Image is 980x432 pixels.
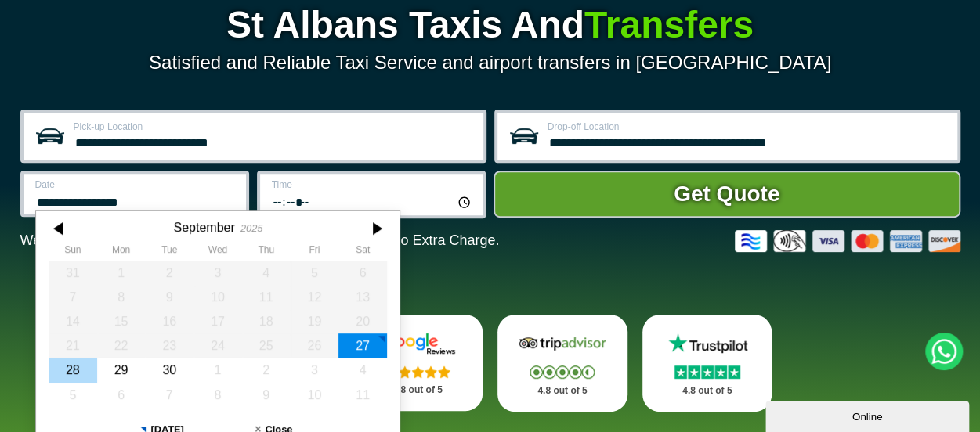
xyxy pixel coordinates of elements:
[193,383,242,407] div: 08 October 2025
[290,309,338,333] div: 19 September 2025
[96,261,145,285] div: 01 September 2025
[290,333,338,358] div: 26 September 2025
[145,358,193,382] div: 30 September 2025
[20,52,960,74] p: Satisfied and Reliable Taxi Service and airport transfers in [GEOGRAPHIC_DATA]
[20,6,960,44] h1: St Albans Taxis And
[385,365,450,378] img: Stars
[173,220,234,235] div: September
[96,309,145,333] div: 15 September 2025
[96,333,145,358] div: 22 September 2025
[145,333,193,358] div: 23 September 2025
[290,261,338,285] div: 05 September 2025
[49,244,97,260] th: Sunday
[338,285,387,309] div: 13 September 2025
[353,315,483,411] a: Google Stars 4.8 out of 5
[338,358,387,382] div: 04 October 2025
[494,171,960,218] button: Get Quote
[371,332,465,355] img: Google
[370,380,465,400] p: 4.8 out of 5
[241,358,290,382] div: 02 October 2025
[320,232,499,248] span: The Car at No Extra Charge.
[241,333,290,358] div: 25 September 2025
[145,383,193,407] div: 07 October 2025
[290,244,338,260] th: Friday
[145,261,193,285] div: 02 September 2025
[548,122,948,131] label: Drop-off Location
[145,309,193,333] div: 16 September 2025
[193,309,242,333] div: 17 September 2025
[338,244,387,260] th: Saturday
[241,285,290,309] div: 11 September 2025
[96,244,145,260] th: Monday
[584,4,754,45] span: Transfers
[338,333,387,358] div: 27 September 2025
[660,381,755,401] p: 4.8 out of 5
[145,285,193,309] div: 09 September 2025
[497,315,627,412] a: Tripadvisor Stars 4.8 out of 5
[20,232,500,249] p: We Now Accept Card & Contactless Payment In
[241,383,290,407] div: 09 October 2025
[765,398,972,432] iframe: chat widget
[35,180,237,189] label: Date
[735,230,960,252] img: Credit And Debit Cards
[241,261,290,285] div: 04 September 2025
[193,358,242,382] div: 01 October 2025
[272,180,473,189] label: Time
[338,261,387,285] div: 06 September 2025
[530,365,595,379] img: Stars
[96,285,145,309] div: 08 September 2025
[338,309,387,333] div: 20 September 2025
[674,365,740,379] img: Stars
[96,383,145,407] div: 06 October 2025
[515,332,609,355] img: Tripadvisor
[49,383,97,407] div: 05 October 2025
[49,333,97,358] div: 21 September 2025
[49,309,97,333] div: 14 September 2025
[193,285,242,309] div: 10 September 2025
[241,244,290,260] th: Thursday
[290,285,338,309] div: 12 September 2025
[193,261,242,285] div: 03 September 2025
[74,122,474,131] label: Pick-up Location
[290,358,338,382] div: 03 October 2025
[338,383,387,407] div: 11 October 2025
[241,309,290,333] div: 18 September 2025
[193,244,242,260] th: Wednesday
[145,244,193,260] th: Tuesday
[49,261,97,285] div: 31 August 2025
[240,222,262,234] div: 2025
[193,333,242,358] div: 24 September 2025
[96,358,145,382] div: 29 September 2025
[660,332,754,355] img: Trustpilot
[290,383,338,407] div: 10 October 2025
[49,285,97,309] div: 07 September 2025
[642,315,772,412] a: Trustpilot Stars 4.8 out of 5
[49,358,97,382] div: 28 September 2025
[515,381,610,401] p: 4.8 out of 5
